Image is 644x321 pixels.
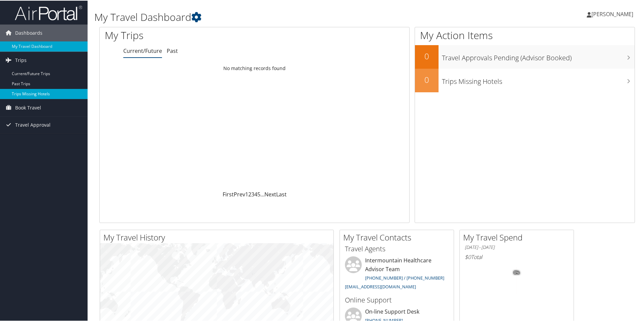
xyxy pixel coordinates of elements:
h2: 0 [415,73,439,85]
span: … [260,190,264,197]
h3: Online Support [345,295,449,304]
span: Travel Approval [15,116,51,133]
a: Next [264,190,276,197]
a: Current/Future [123,46,162,54]
h6: [DATE] - [DATE] [465,244,569,250]
td: No matching records found [100,62,409,74]
h3: Trips Missing Hotels [442,73,635,86]
a: Past [167,46,178,54]
span: [PERSON_NAME] [591,10,633,17]
h3: Travel Agents [345,244,449,253]
a: [EMAIL_ADDRESS][DOMAIN_NAME] [345,283,416,289]
a: 3 [251,190,254,197]
h3: Travel Approvals Pending (Advisor Booked) [442,49,635,62]
a: 0Travel Approvals Pending (Advisor Booked) [415,44,635,68]
a: Last [276,190,287,197]
span: Trips [15,51,27,68]
a: First [223,190,234,197]
h2: My Travel History [103,231,333,243]
a: Prev [234,190,245,197]
h1: My Trips [105,28,275,42]
a: 0Trips Missing Hotels [415,68,635,92]
a: [PERSON_NAME] [587,3,640,24]
span: Book Travel [15,99,41,116]
tspan: 0% [514,270,519,274]
a: 4 [254,190,257,197]
a: 5 [257,190,260,197]
h6: Total [465,253,569,260]
a: [PHONE_NUMBER] / [PHONE_NUMBER] [365,274,444,280]
h1: My Travel Dashboard [94,9,458,24]
h2: My Travel Spend [463,231,574,243]
h2: 0 [415,50,439,61]
img: airportal-logo.png [15,4,82,20]
h2: My Travel Contacts [343,231,454,243]
h1: My Action Items [415,28,635,42]
li: Intermountain Healthcare Advisor Team [342,256,452,292]
a: 1 [245,190,248,197]
a: 2 [248,190,251,197]
span: Dashboards [15,24,42,41]
span: $0 [465,253,471,260]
